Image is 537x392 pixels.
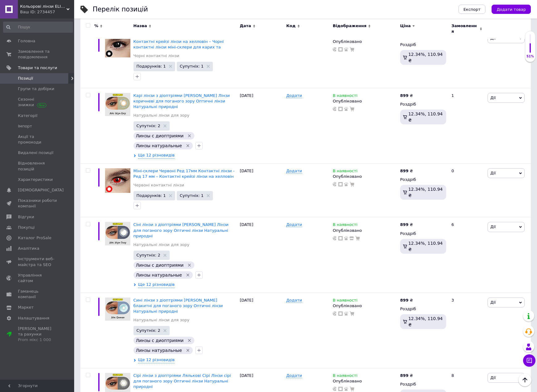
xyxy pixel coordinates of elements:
div: 3 [448,293,486,368]
span: Додати [286,298,302,303]
div: [DATE] [238,217,285,293]
span: Подарунків: 1 [137,194,166,198]
span: Дії [490,300,496,305]
a: Натуральні лінзи для зору [133,113,189,118]
span: Видалені позиції [18,150,53,156]
span: Покупці [18,225,35,230]
span: % [94,23,98,29]
a: Сірі лінзи з діоптріями Лялькові Сірі Лінзи сірі для поганого зору Оптичні лінзи Натуральні природні [133,373,231,389]
span: Ціна [400,23,411,29]
span: Експорт [463,7,481,12]
button: Чат з покупцем [523,354,535,367]
span: Линзы натуральные [136,348,182,353]
div: 0 [448,163,486,217]
div: [DATE] [238,28,285,88]
span: [PERSON_NAME] та рахунки [18,326,57,343]
span: Головна [18,38,35,44]
div: Роздріб [400,42,446,48]
span: Відновлення позицій [18,161,57,172]
span: 12.34%, 110.94 ₴ [408,316,442,327]
span: Інструменти веб-майстра та SEO [18,256,57,267]
div: ₴ [400,93,413,98]
b: 899 [400,93,408,98]
span: Управління сайтом [18,273,57,284]
div: 1 [448,88,486,163]
span: Гаманець компанії [18,289,57,300]
span: В наявності [333,169,357,175]
div: Роздріб [400,102,446,107]
div: Перелік позицій [93,6,148,13]
span: Характеристики [18,177,53,182]
div: [DATE] [238,88,285,163]
div: Роздріб [400,177,446,182]
div: Prom мікс 1 000 [18,337,57,343]
span: Линзы с диоптриями [136,263,184,268]
div: Роздріб [400,231,446,236]
div: ₴ [400,222,413,227]
input: Пошук [3,22,73,33]
span: В наявності [333,93,357,100]
span: 12.34%, 110.94 ₴ [408,187,442,198]
span: Товари та послуги [18,65,57,71]
div: Опубліковано [333,228,397,233]
span: Линзы с диоптриями [136,133,184,138]
span: Каталог ProSale [18,235,51,241]
span: Кольорові лінзи ELITE Lens [20,4,66,9]
span: Линзы с диоптриями [136,338,184,343]
span: Чорні кольорові контактні лінзи - Блек 17 мм – Контактні крейзі лінзи на хелловін – Чорні контакт... [133,34,233,49]
svg: Видалити мітку [185,143,190,148]
span: Сезонні знижки [18,97,57,108]
span: Супутніх: 2 [137,124,160,128]
span: 12.34%, 110.94 ₴ [408,52,442,63]
a: Міні-склери Червоні Ред 17мм Контактні лінзи - Ред 17 мм – Контактні крейзі лінзи на хелловін [133,169,235,179]
span: Супутніх: 1 [180,194,204,198]
svg: Видалити мітку [185,273,190,277]
span: Показники роботи компанії [18,198,57,209]
span: Код [286,23,295,29]
span: Подарунків: 1 [137,64,166,68]
span: В наявності [333,373,357,380]
span: Відображення [333,23,366,29]
svg: Видалити мітку [187,338,192,343]
div: Опубліковано [333,39,397,44]
span: Замовлення [451,23,478,34]
b: 899 [400,298,408,302]
span: Ще 12 різновидів [138,357,175,363]
div: 6 [448,217,486,293]
div: ₴ [400,298,413,303]
img: Черные цветные контактные линзы - Блек 17 мм – Контактные крейзи линзы на хэллоуин – Черные конта... [105,33,130,57]
span: Дії [490,36,496,40]
span: [DEMOGRAPHIC_DATA] [18,187,64,193]
span: Супутніх: 1 [180,64,204,68]
span: Ще 12 різновидів [138,152,175,158]
div: Опубліковано [333,303,397,309]
span: Додати товар [497,7,526,12]
div: [DATE] [238,163,285,217]
span: 12.34%, 110.94 ₴ [408,241,442,252]
span: Дата [240,23,251,29]
div: Опубліковано [333,98,397,104]
img: Синие линзы с диоптриями Айс Энджел Линзы голубые для плохого зрения Оптические линзы Натуральные... [105,298,130,321]
span: Назва [133,23,147,29]
span: Дії [490,375,496,380]
button: Наверх [518,373,531,386]
b: 899 [400,169,408,173]
div: Опубліковано [333,378,397,384]
span: Акції та промокоди [18,134,57,145]
div: Роздріб [400,382,446,387]
span: Дії [490,95,496,100]
span: Додати [286,373,302,378]
div: Ваш ID: 2734457 [20,9,74,15]
a: Сині лінзи з діоптріями [PERSON_NAME] блакитні для поганого зору Оптичні лінзи Натуральні природні [133,298,223,314]
svg: Видалити мітку [187,133,192,138]
span: В наявності [333,298,357,304]
span: Дії [490,171,496,175]
a: Карі лінзи з діоптріями [PERSON_NAME] Лінзи коричневі для поганого зору Оптичні лінзи Натуральні ... [133,93,230,109]
span: Сіні лінзи з діоптріями [PERSON_NAME] Лінзи для поганого зору Оптичні лінзи Натуральні природні [133,222,229,238]
span: В наявності [333,222,357,229]
span: Ще 12 різновидів [138,282,175,288]
div: 51% [525,54,535,59]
